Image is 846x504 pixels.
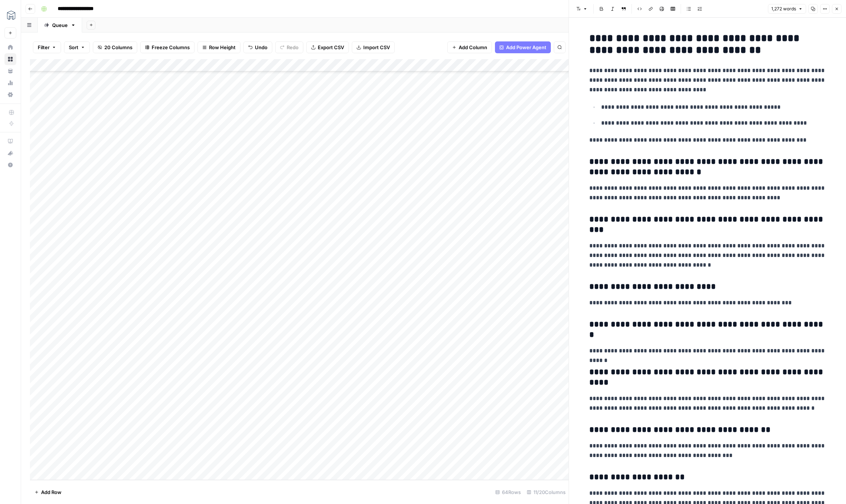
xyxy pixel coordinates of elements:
button: Freeze Columns [140,41,195,53]
button: Export CSV [306,41,349,53]
span: Filter [38,44,50,51]
span: 1,272 words [771,6,796,12]
button: Add Power Agent [495,41,551,53]
button: What's new? [4,147,16,159]
button: Import CSV [352,41,395,53]
span: Row Height [209,44,236,51]
a: AirOps Academy [4,135,16,147]
button: Workspace: MESA [4,6,16,24]
img: MESA Logo [4,9,18,22]
span: Redo [287,44,299,51]
button: Row Height [198,41,240,53]
button: 1,272 words [768,4,806,14]
button: Add Row [30,486,66,498]
a: Browse [4,53,16,65]
span: Undo [255,44,267,51]
button: Help + Support [4,159,16,171]
button: Sort [64,41,90,53]
a: Settings [4,89,16,101]
div: Queue [52,21,68,29]
span: Export CSV [318,44,344,51]
button: 20 Columns [93,41,137,53]
a: Queue [38,18,82,33]
span: Add Column [459,44,487,51]
div: 64 Rows [492,486,524,498]
button: Undo [243,41,272,53]
span: Freeze Columns [152,44,190,51]
span: Add Row [41,488,61,496]
a: Home [4,41,16,53]
span: Import CSV [363,44,390,51]
span: Add Power Agent [506,44,546,51]
div: 11/20 Columns [524,486,569,498]
a: Usage [4,77,16,89]
button: Add Column [447,41,492,53]
span: 20 Columns [104,44,132,51]
button: Redo [275,41,303,53]
button: Filter [33,41,61,53]
div: What's new? [5,148,16,159]
a: Your Data [4,65,16,77]
span: Sort [69,44,78,51]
